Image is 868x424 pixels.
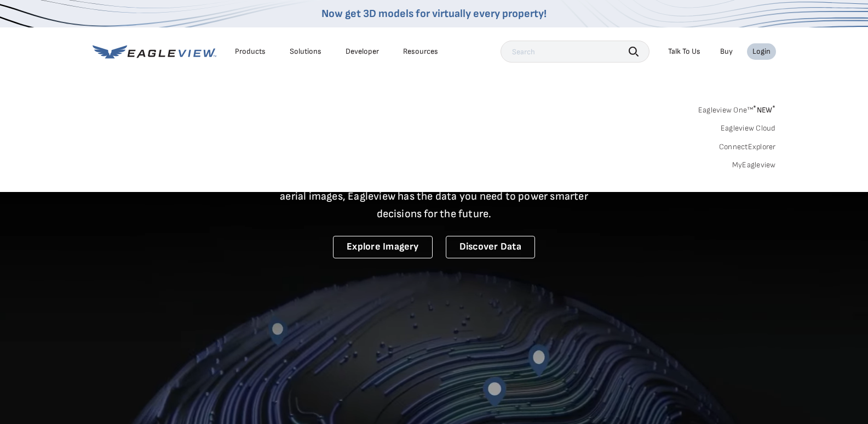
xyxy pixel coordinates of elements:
[752,47,771,56] div: Login
[501,41,649,63] input: Search
[235,47,266,56] div: Products
[267,170,602,223] p: A new era starts here. Built on more than 3.5 billion high-resolution aerial images, Eagleview ha...
[290,47,321,56] div: Solutions
[732,160,776,170] a: MyEagleview
[668,47,700,56] div: Talk To Us
[333,236,433,258] a: Explore Imagery
[753,105,775,115] span: NEW
[403,47,438,56] div: Resources
[346,47,379,56] a: Developer
[720,47,733,56] a: Buy
[446,236,535,258] a: Discover Data
[719,142,776,152] a: ConnectExplorer
[321,7,547,20] a: Now get 3D models for virtually every property!
[698,102,776,115] a: Eagleview One™*NEW*
[721,123,776,133] a: Eagleview Cloud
